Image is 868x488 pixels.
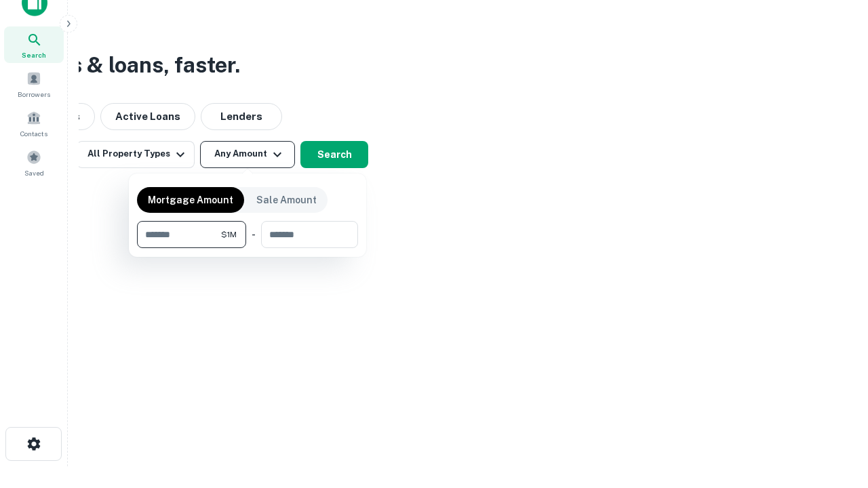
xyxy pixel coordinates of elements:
[252,221,256,248] div: -
[256,192,317,207] p: Sale Amount
[148,192,233,207] p: Mortgage Amount
[800,380,868,445] iframe: Chat Widget
[221,228,237,241] span: $1M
